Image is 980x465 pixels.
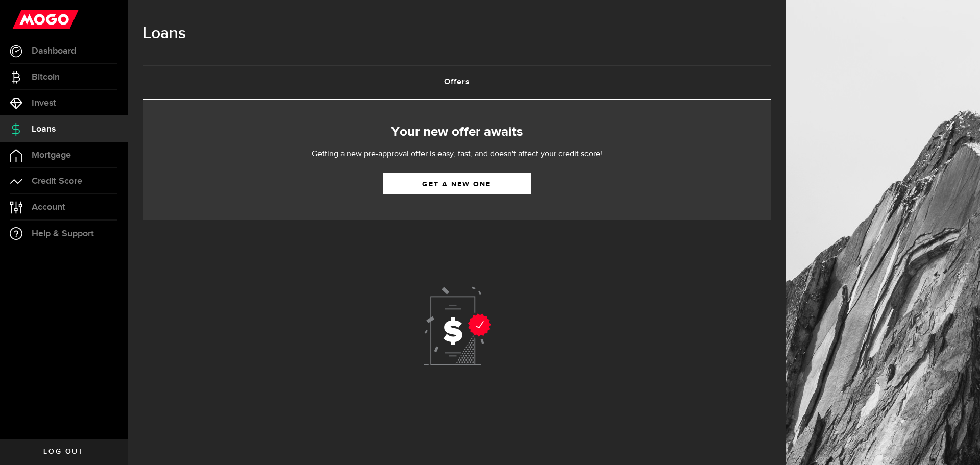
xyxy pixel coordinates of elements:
[281,148,633,160] p: Getting a new pre-approval offer is easy, fast, and doesn't affect your credit score!
[383,173,531,194] a: Get a new one
[937,422,980,465] iframe: LiveChat chat widget
[32,151,71,160] span: Mortgage
[32,229,94,238] span: Help & Support
[32,203,65,212] span: Account
[32,72,60,82] span: Bitcoin
[158,121,755,143] h2: Your new offer awaits
[43,448,84,455] span: Log out
[32,46,76,56] span: Dashboard
[143,65,771,100] ul: Tabs Navigation
[143,66,771,99] a: Offers
[32,177,82,186] span: Credit Score
[32,99,56,108] span: Invest
[32,125,56,134] span: Loans
[143,20,771,47] h1: Loans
